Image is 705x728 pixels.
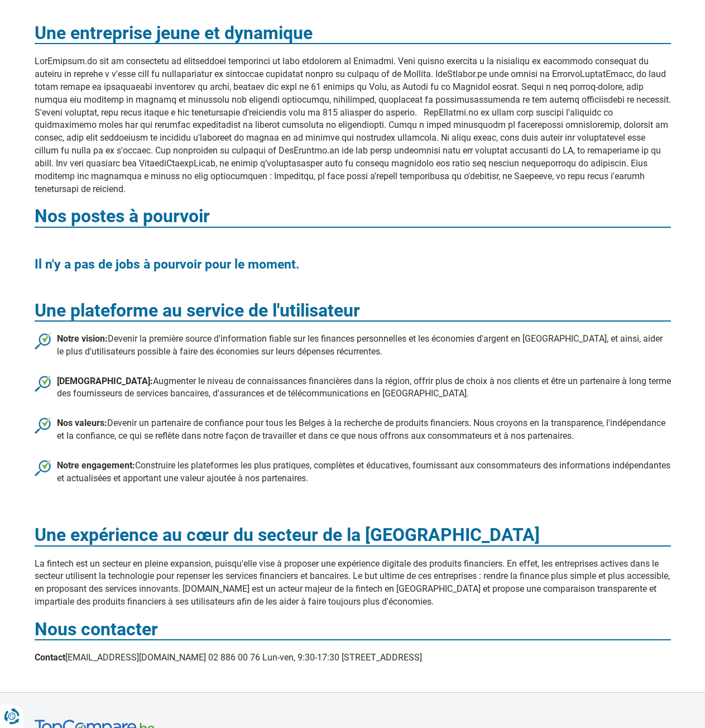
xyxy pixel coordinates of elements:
[57,418,107,428] b: Nos valeurs:
[35,652,65,663] b: Contact
[35,417,671,443] li: Devenir un partenaire de confiance pour tous les Belges à la recherche de produits financiers. No...
[35,375,671,401] li: Augmenter le niveau de connaissances financières dans la région, offrir plus de choix à nos clien...
[35,207,671,227] h3: Nos postes à pourvoir
[35,301,671,322] h3: Une plateforme au service de l'utilisateur
[26,12,679,664] div: LorEmipsum.do sit am consectetu ad elitseddoei temporinci ut labo etdolorem al Enimadmi. Veni qui...
[35,525,671,546] h3: Une expérience au cœur du secteur de la [GEOGRAPHIC_DATA]
[35,333,671,358] li: Devenir la première source d'information fiable sur les finances personnelles et les économies d'...
[57,376,153,386] b: [DEMOGRAPHIC_DATA]:
[35,620,671,640] h3: Nous contacter
[35,257,671,271] h4: Il n'y a pas de jobs à pourvoir pour le moment.
[35,459,671,485] li: Construire les plateformes les plus pratiques, complètes et éducatives, fournissant aux consommat...
[57,333,108,344] b: Notre vision:
[35,23,671,44] h3: Une entreprise jeune et dynamique
[57,460,135,471] b: Notre engagement:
